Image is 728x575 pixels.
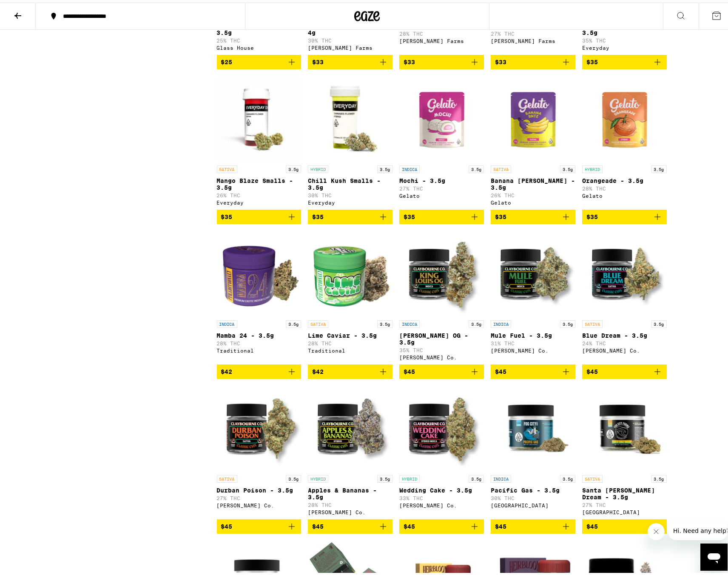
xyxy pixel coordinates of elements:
[491,228,575,362] a: Open page for Mule Fuel - 3.5g from Claybourne Co.
[560,163,575,171] p: 3.5g
[286,163,301,171] p: 3.5g
[308,74,392,159] img: Everyday - Chill Kush Smalls - 3.5g
[221,366,233,373] span: $42
[308,500,392,505] p: 28% THC
[221,211,233,218] span: $35
[582,500,667,505] p: 27% THC
[217,74,301,159] img: Everyday - Mango Blaze Smalls - 3.5g
[491,318,511,325] p: INDICA
[399,28,484,34] p: 28% THC
[308,517,392,531] button: Add to bag
[308,318,328,325] p: SATIVA
[651,163,667,171] p: 3.5g
[399,318,420,325] p: INDICA
[582,175,667,182] p: Orangeade - 3.5g
[286,318,301,325] p: 3.5g
[217,228,301,313] img: Traditional - Mamba 24 - 3.5g
[495,56,506,63] span: $33
[399,52,484,67] button: Add to bag
[308,383,392,468] img: Claybourne Co. - Apples & Bananas - 3.5g
[399,74,484,207] a: Open page for Mochi - 3.5g from Gelato
[217,338,301,344] p: 28% THC
[582,507,667,512] div: [GEOGRAPHIC_DATA]
[217,207,301,222] button: Add to bag
[399,207,484,222] button: Add to bag
[668,519,728,538] iframe: Message from company
[308,383,392,517] a: Open page for Apples & Bananas - 3.5g from Claybourne Co.
[491,228,575,313] img: Claybourne Co. - Mule Fuel - 3.5g
[582,43,667,48] div: Everyday
[308,197,392,203] div: Everyday
[491,36,575,41] div: [PERSON_NAME] Farms
[312,211,324,218] span: $35
[308,190,392,196] p: 30% THC
[491,175,575,188] p: Banana [PERSON_NAME] - 3.5g
[582,228,667,313] img: Claybourne Co. - Blue Dream - 3.5g
[582,330,667,336] p: Blue Dream - 3.5g
[651,318,667,325] p: 3.5g
[308,35,392,41] p: 30% THC
[399,352,484,358] div: [PERSON_NAME] Co.
[312,366,324,373] span: $42
[582,183,667,189] p: 28% THC
[399,383,484,468] img: Claybourne Co. - Wedding Cake - 3.5g
[495,521,506,527] span: $45
[217,318,237,325] p: INDICA
[312,521,324,527] span: $45
[399,330,484,343] p: [PERSON_NAME] OG - 3.5g
[399,228,484,362] a: Open page for King Louis OG - 3.5g from Claybourne Co.
[491,28,575,34] p: 27% THC
[308,507,392,512] div: [PERSON_NAME] Co.
[491,74,575,159] img: Gelato - Banana Runtz - 3.5g
[399,493,484,498] p: 33% THC
[582,74,667,207] a: Open page for Orangeade - 3.5g from Gelato
[586,211,598,218] span: $35
[491,383,575,517] a: Open page for Pacific Gas - 3.5g from Fog City Farms
[491,330,575,336] p: Mule Fuel - 3.5g
[469,473,484,480] p: 3.5g
[399,473,420,480] p: HYBRID
[399,74,484,159] img: Gelato - Mochi - 3.5g
[582,35,667,41] p: 35% THC
[217,345,301,351] div: Traditional
[582,74,667,159] img: Gelato - Orangeade - 3.5g
[217,197,301,203] div: Everyday
[491,52,575,67] button: Add to bag
[582,517,667,531] button: Add to bag
[217,484,301,491] p: Durban Poison - 3.5g
[491,197,575,203] div: Gelato
[308,175,392,188] p: Chill Kush Smalls - 3.5g
[399,517,484,531] button: Add to bag
[491,500,575,506] div: [GEOGRAPHIC_DATA]
[582,473,603,480] p: SATIVA
[308,338,392,344] p: 28% THC
[399,345,484,350] p: 35% THC
[700,541,728,568] iframe: Button to launch messaging window
[582,191,667,196] div: Gelato
[217,330,301,336] p: Mamba 24 - 3.5g
[582,383,667,517] a: Open page for Santa Cruz Dream - 3.5g from Fog City Farms
[560,318,575,325] p: 3.5g
[377,163,392,171] p: 3.5g
[217,43,301,48] div: Glass House
[582,163,603,171] p: HYBRID
[217,383,301,517] a: Open page for Durban Poison - 3.5g from Claybourne Co.
[495,211,506,218] span: $35
[217,228,301,362] a: Open page for Mamba 24 - 3.5g from Traditional
[469,163,484,171] p: 3.5g
[308,484,392,498] p: Apples & Bananas - 3.5g
[399,500,484,506] div: [PERSON_NAME] Co.
[491,383,575,468] img: Fog City Farms - Pacific Gas - 3.5g
[308,228,392,313] img: Traditional - Lime Caviar - 3.5g
[286,473,301,480] p: 3.5g
[491,362,575,376] button: Add to bag
[217,500,301,506] div: [PERSON_NAME] Co.
[377,318,392,325] p: 3.5g
[217,175,301,188] p: Mango Blaze Smalls - 3.5g
[308,52,392,67] button: Add to bag
[404,521,415,527] span: $45
[491,345,575,351] div: [PERSON_NAME] Co.
[399,191,484,196] div: Gelato
[491,163,511,171] p: SATIVA
[217,517,301,531] button: Add to bag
